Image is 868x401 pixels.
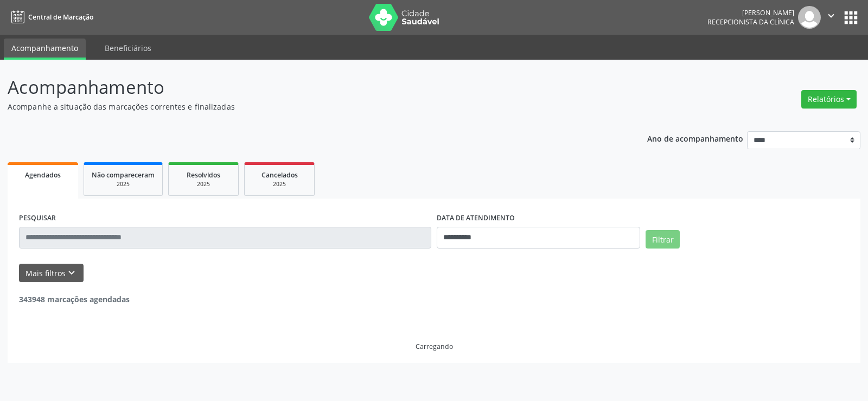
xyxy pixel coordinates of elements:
div: 2025 [92,180,155,188]
a: Beneficiários [97,39,159,58]
button:  [821,6,841,29]
i:  [825,10,837,22]
a: Central de Marcação [8,8,93,26]
strong: 343948 marcações agendadas [19,294,130,304]
label: PESQUISAR [19,210,56,227]
span: Cancelados [261,170,298,180]
div: 2025 [176,180,231,188]
button: apps [841,8,860,27]
img: img [798,6,821,29]
button: Mais filtroskeyboard_arrow_down [19,264,84,283]
div: Carregando [416,342,453,351]
a: Acompanhamento [4,39,86,60]
span: Não compareceram [92,170,155,180]
button: Relatórios [801,90,857,109]
div: 2025 [252,180,307,188]
button: Filtrar [646,230,680,249]
p: Acompanhe a situação das marcações correntes e finalizadas [8,101,604,112]
span: Agendados [25,170,61,180]
span: Central de Marcação [28,12,93,22]
i: keyboard_arrow_down [66,267,78,279]
p: Ano de acompanhamento [647,131,743,145]
label: DATA DE ATENDIMENTO [437,210,515,227]
span: Resolvidos [187,170,220,180]
div: [PERSON_NAME] [707,8,794,17]
span: Recepcionista da clínica [707,17,794,27]
p: Acompanhamento [8,74,604,101]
